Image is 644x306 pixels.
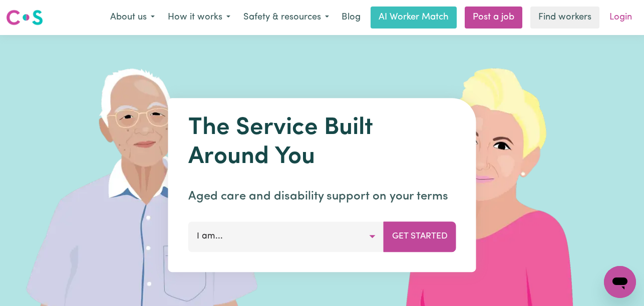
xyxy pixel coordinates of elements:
p: Aged care and disability support on your terms [188,187,456,205]
button: I am... [188,221,384,251]
iframe: Button to launch messaging window [604,266,636,298]
a: Find workers [530,6,599,28]
h1: The Service Built Around You [188,114,456,171]
a: Blog [336,6,367,28]
button: Get Started [384,221,456,251]
a: Post a job [465,6,522,28]
img: Careseekers logo [6,8,43,26]
a: AI Worker Match [371,6,457,28]
button: How it works [161,7,237,28]
a: Careseekers logo [6,6,43,29]
button: Safety & resources [237,7,336,28]
a: Login [603,6,638,28]
button: About us [104,7,161,28]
